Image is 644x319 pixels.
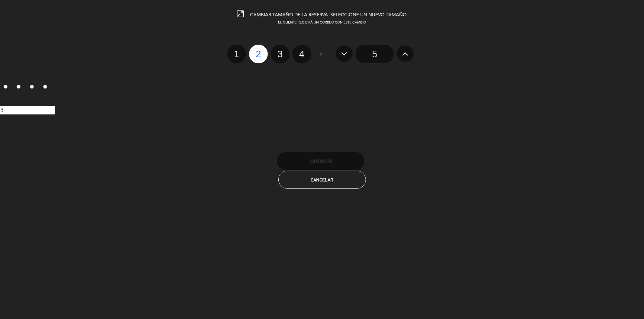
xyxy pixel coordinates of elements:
[271,45,290,63] label: 3
[227,45,246,63] label: 1
[250,13,407,17] span: CAMBIAR TAMAÑO DE LA RESERVA. SELECCIONE UN NUEVO TAMAÑO
[278,21,366,24] span: EL CLIENTE RECIBIRÁ UN CORREO CON ESTE CAMBIO
[277,152,364,170] button: Continuar
[309,159,333,164] span: Continuar
[278,171,366,189] button: Cancelar
[249,45,268,63] label: 2
[40,82,53,93] label: 4
[13,82,27,93] label: 2
[30,85,34,89] input: 3
[311,177,333,182] span: Cancelar
[4,85,8,89] input: 1
[318,51,327,58] span: - or -
[17,85,21,89] input: 2
[43,85,47,89] input: 4
[293,45,311,63] label: 4
[27,82,40,93] label: 3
